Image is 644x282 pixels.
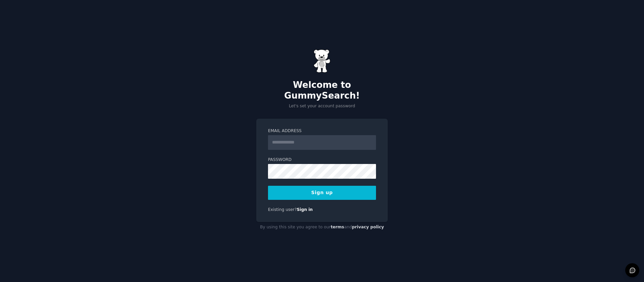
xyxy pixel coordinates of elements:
img: Gummy Bear [314,49,330,73]
button: Sign up [268,186,376,200]
a: privacy policy [352,225,384,229]
p: Let's set your account password [256,103,388,109]
a: terms [331,225,344,229]
div: By using this site you agree to our and [256,222,388,233]
label: Password [268,157,376,163]
label: Email Address [268,128,376,134]
a: Sign in [297,207,313,212]
span: Existing user? [268,207,297,212]
h2: Welcome to GummySearch! [256,80,388,101]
